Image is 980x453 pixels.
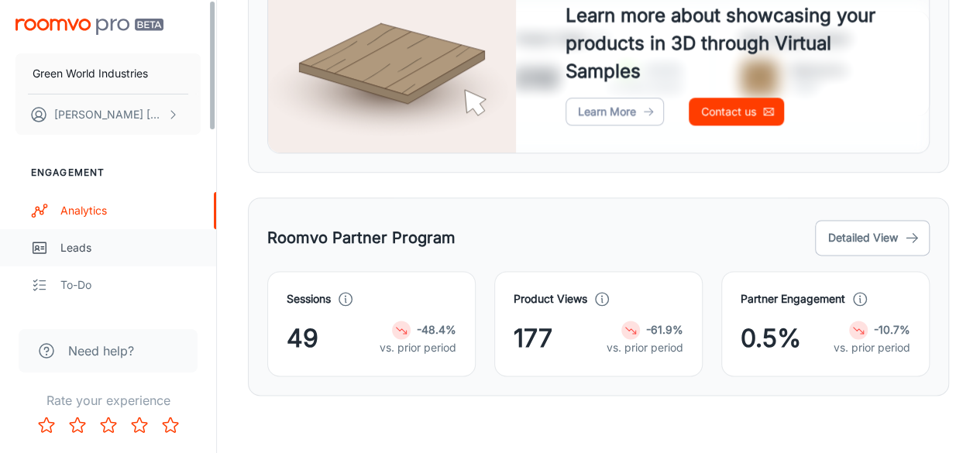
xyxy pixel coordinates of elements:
button: Rate 2 star [62,410,93,441]
h4: Learn more about showcasing your products in 3D through Virtual Samples [566,2,879,85]
button: Rate 5 star [155,410,186,441]
h5: Roomvo Partner Program [267,226,456,249]
button: Rate 3 star [93,410,124,441]
div: Analytics [60,202,201,219]
p: Green World Industries [33,65,148,82]
a: Contact us [689,98,784,125]
button: Rate 4 star [124,410,155,441]
strong: -48.4% [417,323,456,336]
span: Need help? [68,341,134,360]
button: [PERSON_NAME] [PERSON_NAME] [15,94,201,135]
h4: Sessions [287,290,331,307]
p: vs. prior period [834,339,910,356]
button: Rate 1 star [31,410,62,441]
a: Learn More [566,98,664,125]
p: [PERSON_NAME] [PERSON_NAME] [54,106,163,123]
h4: Product Views [514,290,587,307]
img: Roomvo PRO Beta [15,19,163,35]
strong: -10.7% [874,323,910,336]
p: vs. prior period [607,339,683,356]
p: Rate your experience [12,391,204,410]
span: 0.5% [741,320,801,357]
span: 49 [287,320,318,357]
div: Leads [60,239,201,256]
button: Detailed View [815,220,930,256]
h4: Partner Engagement [741,290,845,307]
button: Green World Industries [15,53,201,94]
strong: -61.9% [646,323,683,336]
div: To-do [60,276,201,293]
span: 177 [514,320,552,357]
p: vs. prior period [380,339,456,356]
